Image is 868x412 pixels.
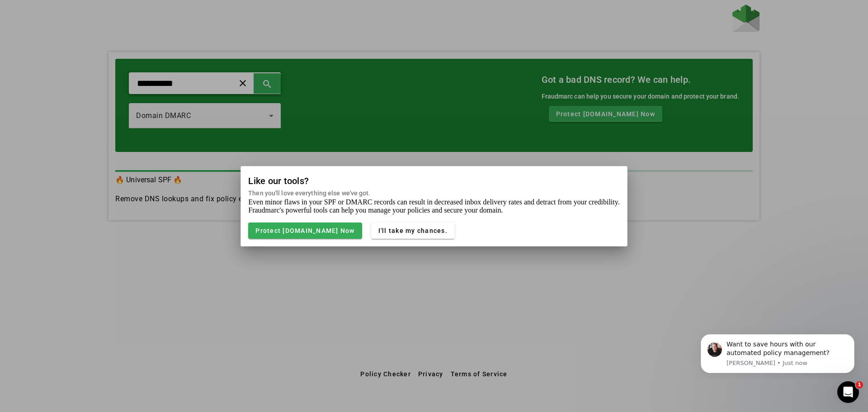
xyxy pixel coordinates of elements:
[378,227,448,234] span: I'll take my chances.
[248,188,370,198] mat-card-subtitle: Then you'll love everything else we've got.
[255,227,354,234] span: Protect [DOMAIN_NAME] Now
[248,174,370,188] mat-card-title: Like our tools?
[248,223,362,239] button: Protect [DOMAIN_NAME] Now
[371,223,455,239] button: I'll take my chances.
[687,326,868,379] iframe: Intercom notifications message
[837,381,859,403] iframe: Intercom live chat
[856,381,863,388] span: 1
[241,198,627,246] mat-card-content: Even minor flaws in your SPF or DMARC records can result in decreased inbox delivery rates and de...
